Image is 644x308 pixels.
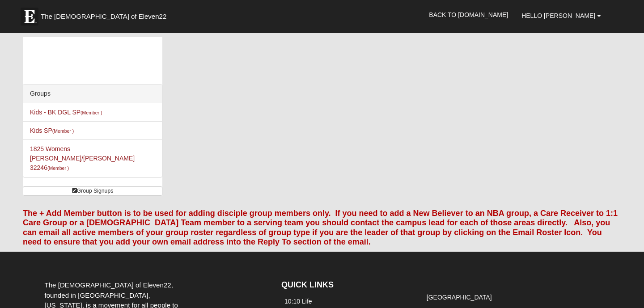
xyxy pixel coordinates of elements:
a: Back to [DOMAIN_NAME] [422,4,515,26]
small: (Member ) [52,128,74,134]
a: [GEOGRAPHIC_DATA] [427,294,492,301]
a: Hello [PERSON_NAME] [515,4,608,27]
a: 10:10 Life [284,298,312,305]
span: Hello [PERSON_NAME] [521,12,595,19]
a: 1825 Womens [PERSON_NAME]/[PERSON_NAME] 32246(Member ) [30,145,135,171]
h4: QUICK LINKS [281,280,410,290]
span: The [DEMOGRAPHIC_DATA] of Eleven22 [41,12,166,21]
a: Kids - BK DGL SP(Member ) [30,109,102,116]
small: (Member ) [80,110,102,115]
a: Kids SP(Member ) [30,127,74,134]
img: Eleven22 logo [21,8,38,25]
div: Groups [23,84,162,103]
a: Group Signups [23,186,162,196]
font: The + Add Member button is to be used for adding disciple group members only. If you need to add ... [23,209,618,247]
small: (Member ) [47,165,69,171]
a: The [DEMOGRAPHIC_DATA] of Eleven22 [16,3,195,25]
